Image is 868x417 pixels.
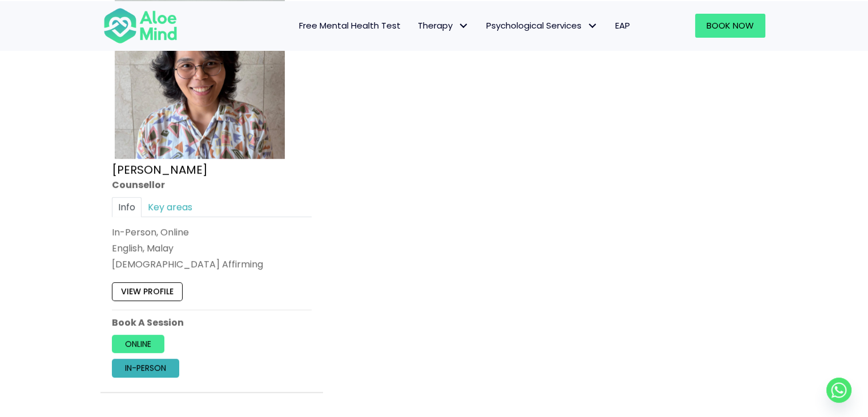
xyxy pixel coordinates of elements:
[706,19,754,31] span: Book Now
[112,335,164,353] a: Online
[112,258,312,271] div: [DEMOGRAPHIC_DATA] Affirming
[455,17,472,34] span: Therapy: submenu
[103,7,177,45] img: Aloe mind Logo
[607,14,639,38] a: EAP
[112,162,208,178] a: [PERSON_NAME]
[112,359,179,377] a: In-person
[192,14,639,38] nav: Menu
[695,14,765,38] a: Book Now
[584,17,601,34] span: Psychological Services: submenu
[299,19,401,31] span: Free Mental Health Test
[826,378,851,403] a: Whatsapp
[112,282,183,300] a: View profile
[486,19,598,31] span: Psychological Services
[112,197,142,217] a: Info
[290,14,409,38] a: Free Mental Health Test
[112,226,312,239] div: In-Person, Online
[112,316,312,329] p: Book A Session
[418,19,469,31] span: Therapy
[112,242,312,255] p: English, Malay
[478,14,607,38] a: Psychological ServicesPsychological Services: submenu
[409,14,478,38] a: TherapyTherapy: submenu
[615,19,630,31] span: EAP
[112,178,312,191] div: Counsellor
[142,197,199,217] a: Key areas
